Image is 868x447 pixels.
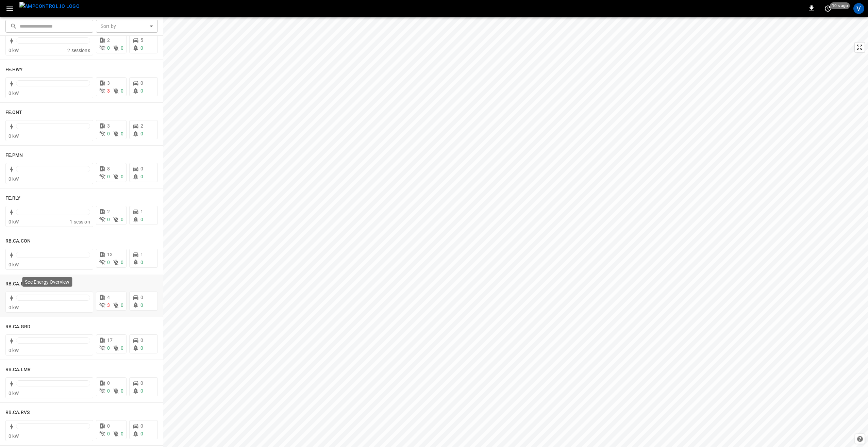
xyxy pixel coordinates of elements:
span: 0 [107,431,110,436]
span: 0 kW [9,348,19,353]
span: 0 [140,80,143,86]
span: 0 kW [9,433,19,439]
span: 0 [140,388,143,394]
span: 0 [121,302,123,308]
span: 0 [121,345,123,351]
span: 0 [121,131,123,136]
span: 4 [107,295,110,300]
span: 17 [107,337,113,343]
h6: FE.PMN [5,152,23,159]
span: 0 [107,388,110,394]
span: 3 [107,80,110,86]
span: 2 [140,123,143,129]
span: 0 [107,345,110,351]
span: 0 [140,345,143,351]
span: 0 kW [9,391,19,396]
span: 2 [107,37,110,43]
span: 3 [107,302,110,308]
span: 0 kW [9,90,19,96]
span: 13 [107,252,113,257]
span: 0 [121,431,123,436]
span: 1 [140,252,143,257]
span: 0 [140,431,143,436]
span: 3 [107,123,110,129]
span: 5 [140,37,143,43]
span: 0 [107,423,110,429]
span: 0 [140,380,143,386]
span: 0 [140,88,143,94]
span: 0 [107,260,110,265]
span: 0 [121,260,123,265]
span: 0 [121,88,123,94]
img: ampcontrol.io logo [19,2,80,11]
span: 0 [140,295,143,300]
h6: RB.CA.CON [5,237,31,245]
span: 0 [121,388,123,394]
span: 10 s ago [830,2,850,9]
span: 0 [140,337,143,343]
span: 0 [107,131,110,136]
span: 0 [107,174,110,179]
span: 0 kW [9,219,19,225]
span: 3 [107,88,110,94]
span: 0 [121,45,123,51]
h6: RB.CA.RVS [5,409,30,416]
span: 0 [107,217,110,222]
div: profile-icon [853,3,864,14]
h6: RB.CA.GRD [5,323,30,331]
h6: FE.ONT [5,109,22,116]
span: 2 sessions [67,48,90,53]
h6: FE.HWY [5,66,23,73]
button: set refresh interval [822,3,833,14]
span: 0 [140,423,143,429]
span: 2 [107,209,110,214]
span: 0 kW [9,48,19,53]
span: 0 [140,131,143,136]
span: 0 kW [9,305,19,310]
span: 0 [121,217,123,222]
canvas: Map [163,17,868,447]
span: 1 [140,209,143,214]
span: 0 [140,166,143,171]
span: 0 kW [9,176,19,182]
span: 0 [140,174,143,179]
span: 0 [140,260,143,265]
span: 8 [107,166,110,171]
span: 0 [140,217,143,222]
h6: RB.CA.LMR [5,366,31,374]
h6: RB.CA.FRN [5,280,30,288]
p: See Energy Overview [25,279,69,285]
h6: FE.RLY [5,195,21,202]
span: 0 [140,302,143,308]
span: 0 [107,380,110,386]
span: 0 kW [9,133,19,139]
span: 0 [107,45,110,51]
span: 0 kW [9,262,19,267]
span: 0 [121,174,123,179]
span: 0 [140,45,143,51]
span: 1 session [70,219,90,225]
